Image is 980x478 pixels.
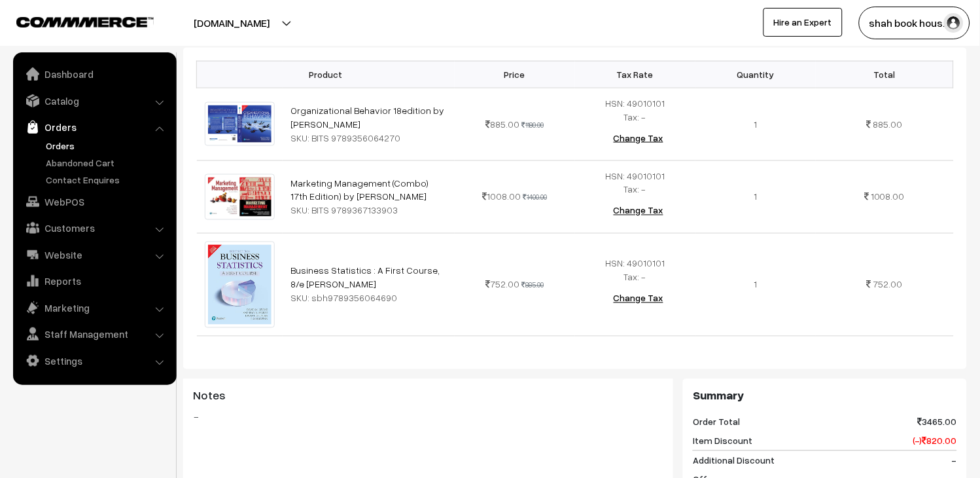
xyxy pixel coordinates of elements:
span: HSN: 49010101 Tax: - [606,98,665,122]
button: Change Tax [603,196,674,225]
span: 1008.00 [871,191,905,202]
th: Product [197,61,455,88]
a: Contact Enquires [43,173,172,187]
div: SKU: BITS 9789356064270 [290,131,447,145]
button: shah book hous… [859,7,970,39]
img: user [944,13,964,33]
a: Website [16,243,172,267]
a: Settings [16,349,172,373]
a: Catalog [16,89,172,113]
th: Total [816,61,953,88]
a: Customers [16,216,172,240]
span: 3465.00 [918,415,957,429]
th: Price [455,61,575,88]
a: Organizational Behavior 18edition by [PERSON_NAME] [290,105,444,130]
span: 1 [754,119,758,130]
span: Additional Discount [693,454,775,468]
span: (-) 820.00 [913,434,957,448]
a: Business Statistics : A First Course, 8/e [PERSON_NAME] [290,265,440,290]
span: HSN: 49010101 Tax: - [606,258,665,283]
span: - [952,454,957,468]
a: Abandoned Cart [43,156,172,170]
img: COMMMERCE [16,17,154,27]
a: Orders [43,139,172,153]
span: 885.00 [485,119,519,130]
button: Change Tax [603,124,674,153]
h3: Notes [193,389,663,403]
div: SKU: BITS 9789367133903 [290,204,447,217]
a: Orders [16,115,172,139]
strike: 885.00 [521,281,544,289]
span: 752.00 [873,279,903,290]
span: 752.00 [485,279,519,290]
span: HSN: 49010101 Tax: - [606,170,665,195]
a: Staff Management [16,322,172,346]
img: business_statss_pearson_bits.jpg [205,242,275,328]
a: Hire an Expert [763,8,843,37]
h3: Summary [693,389,957,403]
div: SKU: sbh9789356064690 [290,291,447,305]
a: COMMMERCE [16,13,131,29]
strike: 1400.00 [523,193,547,202]
strike: 1180.00 [521,120,544,129]
button: [DOMAIN_NAME] [148,7,315,39]
img: 9789356064270.jpg [205,102,275,146]
span: 1 [754,191,758,202]
th: Tax Rate [575,61,695,88]
th: Quantity [695,61,816,88]
span: 1008.00 [482,191,521,202]
button: Change Tax [603,284,674,313]
span: Item Discount [693,434,752,448]
a: WebPOS [16,190,172,213]
a: Marketing Management (Combo) 17th Edition) by [PERSON_NAME] [290,177,429,202]
img: 9789367133903.jpg [205,174,275,221]
a: Reports [16,269,172,293]
span: Order Total [693,415,740,429]
span: 1 [754,279,758,290]
a: Marketing [16,296,172,320]
blockquote: - [193,409,663,425]
span: 885.00 [873,119,903,130]
a: Dashboard [16,62,172,86]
